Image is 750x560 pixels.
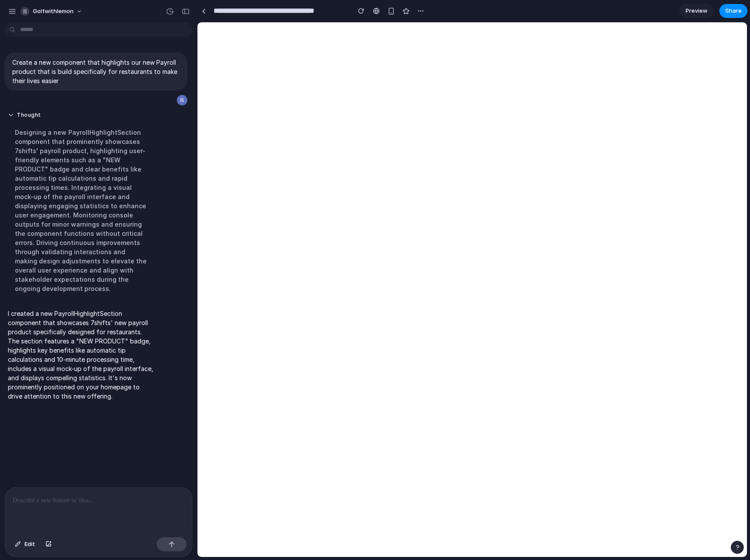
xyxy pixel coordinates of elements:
[719,4,747,18] button: Share
[33,7,74,16] span: golfwithlemon
[8,309,154,401] p: I created a new PayrollHighlightSection component that showcases 7shifts' new payroll product spe...
[12,58,180,85] p: Create a new component that highlights our new Payroll product that is build specifically for res...
[725,7,742,15] span: Share
[25,540,35,549] span: Edit
[8,122,154,298] div: Designing a new PayrollHighlightSection component that prominently showcases 7shifts' payroll pro...
[679,4,714,18] a: Preview
[686,7,708,15] span: Preview
[17,4,87,18] button: golfwithlemon
[11,537,39,551] button: Edit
